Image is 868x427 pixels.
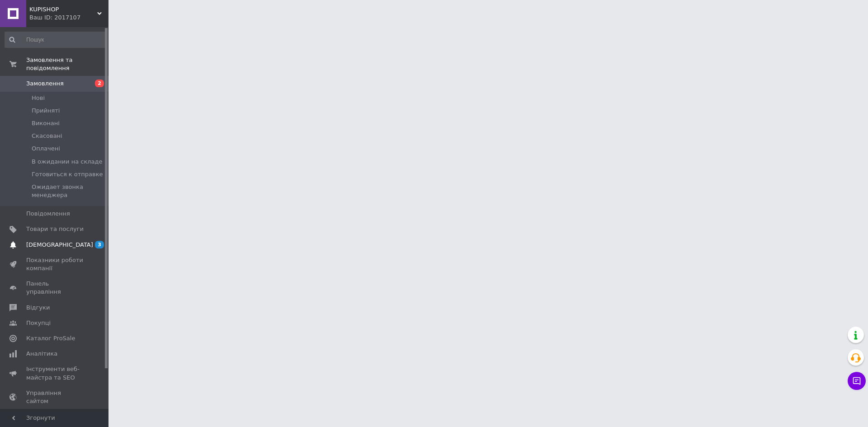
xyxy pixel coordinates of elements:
[26,389,84,405] span: Управління сайтом
[32,158,103,166] span: В ожидании на складе
[29,14,108,22] div: Ваш ID: 2017107
[26,365,84,381] span: Інструменти веб-майстра та SEO
[95,241,104,249] span: 3
[32,119,60,127] span: Виконані
[848,372,866,390] button: Чат з покупцем
[26,241,93,249] span: [DEMOGRAPHIC_DATA]
[26,280,84,296] span: Панель управління
[26,319,51,327] span: Покупці
[26,56,108,72] span: Замовлення та повідомлення
[26,256,84,272] span: Показники роботи компанії
[32,145,60,153] span: Оплачені
[95,80,104,87] span: 2
[5,32,107,48] input: Пошук
[32,170,103,178] span: Готовиться к отправке
[32,183,106,199] span: Ожидает звонка менеджера
[32,107,60,115] span: Прийняті
[26,210,70,218] span: Повідомлення
[32,132,62,140] span: Скасовані
[26,350,57,358] span: Аналітика
[26,80,64,88] span: Замовлення
[26,334,75,343] span: Каталог ProSale
[26,304,50,312] span: Відгуки
[29,5,97,14] span: KUPISHOP
[26,225,84,233] span: Товари та послуги
[32,94,45,102] span: Нові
